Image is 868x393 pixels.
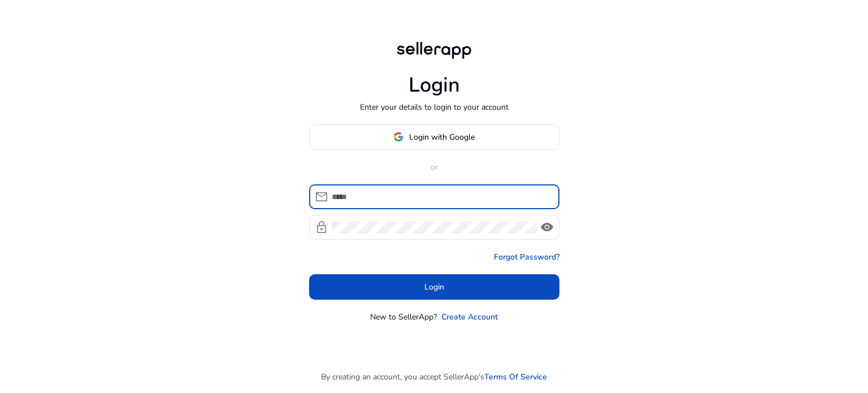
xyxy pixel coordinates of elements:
[315,190,328,204] span: mail
[540,221,554,234] span: visibility
[494,251,559,263] a: Forgot Password?
[309,274,559,300] button: Login
[424,281,444,293] span: Login
[393,132,403,142] img: google-logo.svg
[309,124,559,150] button: Login with Google
[484,371,547,383] a: Terms Of Service
[409,73,460,97] h1: Login
[360,101,509,113] p: Enter your details to login to your account
[315,221,328,234] span: lock
[309,161,559,173] p: or
[441,311,498,323] a: Create Account
[409,131,475,143] span: Login with Google
[370,311,437,323] p: New to SellerApp?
